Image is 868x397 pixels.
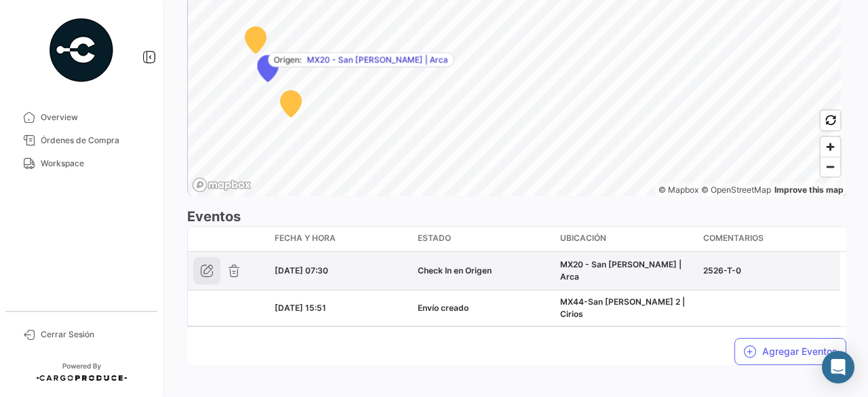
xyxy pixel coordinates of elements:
datatable-header-cell: Fecha y Hora [269,227,412,251]
span: Origen: [274,54,302,66]
a: Map feedback [774,185,844,195]
a: Workspace [11,152,152,175]
div: 2526-T-0 [703,265,835,277]
span: [DATE] 15:51 [275,303,326,313]
a: Órdenes de Compra [11,129,152,152]
span: Fecha y Hora [275,232,336,244]
span: [DATE] 07:30 [275,265,328,276]
span: Cerrar Sesión [41,328,146,341]
a: Mapbox logo [192,177,252,193]
span: Overview [41,111,146,124]
span: Órdenes de Compra [41,134,146,147]
span: Comentarios [703,232,764,244]
div: Envío creado [418,302,550,314]
span: Workspace [41,157,146,170]
div: Map marker [280,90,302,117]
datatable-header-cell: Comentarios [698,227,841,251]
span: Zoom out [821,157,840,176]
span: Estado [418,232,451,244]
div: Map marker [257,55,279,82]
a: Overview [11,106,152,129]
button: Agregar Eventos [734,338,846,365]
a: OpenStreetMap [701,185,771,195]
div: Check In en Origen [418,265,550,277]
div: Map marker [245,26,267,54]
button: Zoom out [821,157,840,176]
div: Abrir Intercom Messenger [822,351,854,383]
a: Mapbox [658,185,698,195]
span: MX20 - San [PERSON_NAME] | Arca [307,54,448,66]
div: MX20 - San [PERSON_NAME] | Arca [560,259,692,283]
span: Ubicación [560,232,606,244]
div: MX44-San [PERSON_NAME] 2 | Cirios [560,296,692,320]
datatable-header-cell: Ubicación [555,227,698,251]
datatable-header-cell: Estado [412,227,555,251]
button: Zoom in [821,137,840,157]
img: powered-by.png [47,16,115,84]
h3: Eventos [187,207,846,226]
